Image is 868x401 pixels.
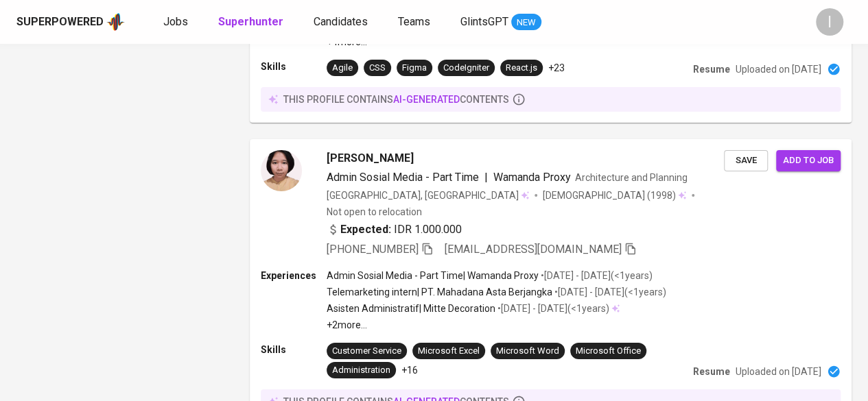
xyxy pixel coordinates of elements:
[506,62,537,75] div: React.js
[340,221,391,238] b: Expected:
[484,169,488,186] span: |
[418,345,480,358] div: Microsoft Excel
[327,302,495,315] p: Asisten Administratif | Mitte Decoration
[693,62,730,76] p: Resume
[776,150,841,171] button: Add to job
[460,14,541,31] a: GlintsGPT NEW
[261,60,327,73] p: Skills
[332,345,401,358] div: Customer Service
[443,62,489,75] div: CodeIgniter
[327,205,422,219] p: Not open to relocation
[816,8,843,36] div: I
[576,345,641,358] div: Microsoft Office
[327,318,666,332] p: +2 more ...
[511,16,541,29] span: NEW
[332,364,390,377] div: Administration
[106,12,125,32] img: app logo
[332,62,353,75] div: Agile
[401,363,418,377] p: +16
[16,14,104,30] div: Superpowered
[552,285,666,299] p: • [DATE] - [DATE] ( <1 years )
[327,150,414,167] span: [PERSON_NAME]
[261,150,302,191] img: d329729e272e8b91f61c477cfa6f9698.jpg
[327,243,419,256] span: [PHONE_NUMBER]
[460,15,508,28] span: GlintsGPT
[736,62,821,76] p: Uploaded on [DATE]
[783,153,834,169] span: Add to job
[327,189,529,202] div: [GEOGRAPHIC_DATA], [GEOGRAPHIC_DATA]
[496,345,559,358] div: Microsoft Word
[543,189,686,202] div: (1998)
[393,94,460,105] span: AI-generated
[261,343,327,356] p: Skills
[495,302,609,315] p: • [DATE] - [DATE] ( <1 years )
[218,14,286,31] a: Superhunter
[327,221,462,238] div: IDR 1.000.000
[261,269,327,282] p: Experiences
[369,62,386,75] div: CSS
[327,285,552,299] p: Telemarketing intern | PT. Mahadana Asta Berjangka
[736,365,821,378] p: Uploaded on [DATE]
[731,153,761,169] span: Save
[493,171,571,184] span: Wamanda Proxy
[693,365,730,378] p: Resume
[398,15,430,28] span: Teams
[163,14,191,31] a: Jobs
[398,14,433,31] a: Teams
[314,14,371,31] a: Candidates
[218,15,283,28] b: Superhunter
[327,269,539,282] p: Admin Sosial Media - Part Time | Wamanda Proxy
[283,93,509,106] p: this profile contains contents
[539,269,653,282] p: • [DATE] - [DATE] ( <1 years )
[16,12,125,32] a: Superpoweredapp logo
[724,150,768,171] button: Save
[575,172,688,183] span: Architecture and Planning
[314,15,368,28] span: Candidates
[445,243,622,256] span: [EMAIL_ADDRESS][DOMAIN_NAME]
[543,189,647,202] span: [DEMOGRAPHIC_DATA]
[327,171,479,184] span: Admin Sosial Media - Part Time
[163,15,188,28] span: Jobs
[548,61,565,75] p: +23
[402,62,427,75] div: Figma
